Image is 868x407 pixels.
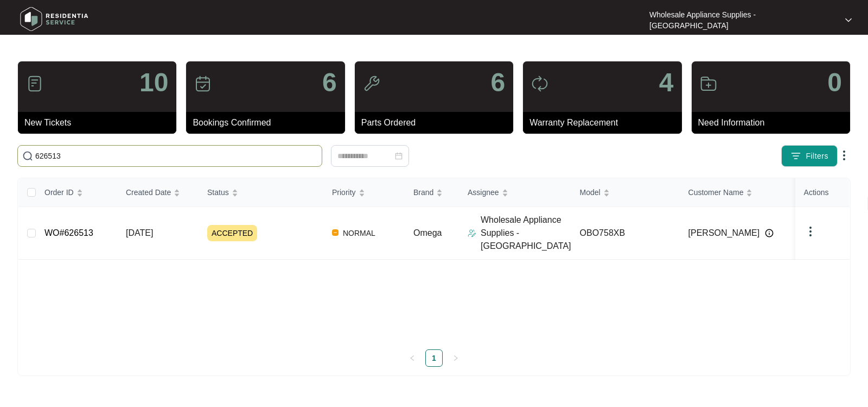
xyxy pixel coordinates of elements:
img: filter icon [790,151,801,161]
p: Need Information [698,116,850,129]
th: Actions [795,178,850,207]
span: Order ID [44,186,74,198]
img: icon [26,75,43,92]
span: left [409,355,416,361]
span: Customer Name [688,186,744,198]
th: Assignee [459,178,571,207]
p: Warranty Replacement [529,116,681,129]
p: 10 [139,70,168,96]
img: Vercel Logo [332,229,339,236]
img: residentia service logo [16,3,92,35]
p: 6 [322,70,337,96]
input: Search by Order Id, Assignee Name, Customer Name, Brand and Model [35,150,317,162]
th: Priority [323,178,405,207]
img: icon [700,75,717,92]
img: icon [531,75,548,92]
li: 1 [425,349,443,367]
span: [PERSON_NAME] [688,227,760,240]
span: [DATE] [126,228,153,237]
button: filter iconFilters [781,145,838,167]
a: 1 [426,350,442,366]
img: dropdown arrow [804,225,817,238]
span: Priority [332,186,356,198]
span: Filters [806,151,828,162]
td: OBO758XB [571,207,680,260]
span: Status [207,186,229,198]
li: Next Page [447,349,464,367]
span: Omega [413,228,442,237]
img: Info icon [765,229,774,237]
img: dropdown arrow [838,149,851,162]
img: icon [194,75,212,92]
span: right [452,355,459,361]
p: 0 [827,70,842,96]
li: Previous Page [404,349,421,367]
th: Brand [405,178,459,207]
button: right [447,349,464,367]
span: NORMAL [339,227,380,240]
p: 4 [659,70,674,96]
img: icon [363,75,380,92]
p: Wholesale Appliance Supplies - [GEOGRAPHIC_DATA] [649,9,835,31]
img: search-icon [22,151,33,161]
span: Created Date [126,186,171,198]
button: left [404,349,421,367]
th: Status [199,178,323,207]
span: Model [580,186,601,198]
p: Wholesale Appliance Supplies - [GEOGRAPHIC_DATA] [481,214,571,253]
th: Model [571,178,680,207]
p: New Tickets [24,116,176,129]
p: Parts Ordered [361,116,513,129]
span: Assignee [468,186,499,198]
a: WO#626513 [44,228,93,237]
span: ACCEPTED [207,225,257,241]
p: 6 [490,70,505,96]
img: Assigner Icon [468,229,476,237]
span: Brand [413,186,433,198]
p: Bookings Confirmed [193,116,344,129]
th: Customer Name [680,178,788,207]
th: Created Date [117,178,199,207]
th: Order ID [36,178,117,207]
img: dropdown arrow [845,17,852,23]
